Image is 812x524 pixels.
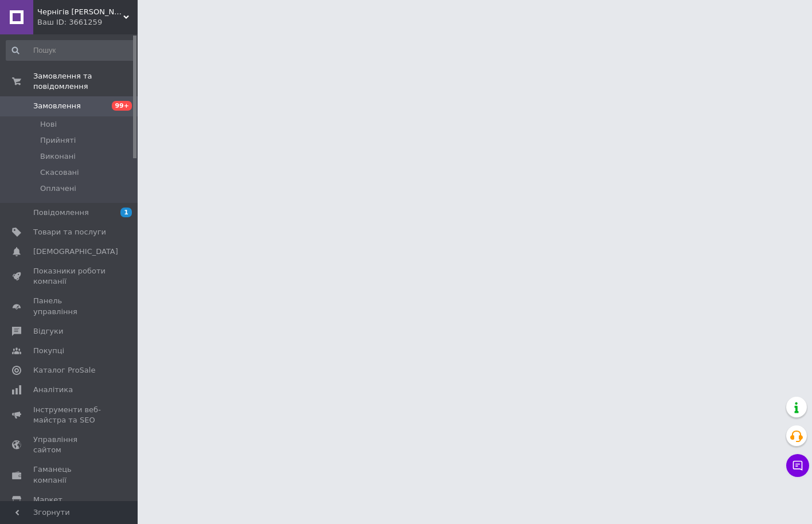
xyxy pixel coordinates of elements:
span: Замовлення та повідомлення [33,71,138,92]
span: Аналітика [33,385,73,395]
span: Панель управління [33,296,106,316]
span: Гаманець компанії [33,464,106,485]
span: Товари та послуги [33,227,106,237]
div: Ваш ID: 3661259 [37,17,138,28]
button: Чат з покупцем [786,454,809,477]
span: Каталог ProSale [33,365,95,376]
span: Нові [40,119,57,130]
span: Замовлення [33,101,81,111]
input: Пошук [6,40,135,61]
span: Покупці [33,346,64,356]
span: Інструменти веб-майстра та SEO [33,405,106,425]
span: [DEMOGRAPHIC_DATA] [33,247,118,257]
span: Управління сайтом [33,435,106,455]
span: Повідомлення [33,208,89,218]
span: 1 [120,208,132,217]
span: Прийняті [40,135,76,146]
span: Відгуки [33,326,63,337]
span: Маркет [33,495,63,505]
span: Показники роботи компанії [33,266,106,287]
span: Виконані [40,151,76,162]
span: Оплачені [40,183,76,194]
span: Чернігів Кардан Деталь [37,7,123,17]
span: Скасовані [40,167,79,178]
span: 99+ [112,101,132,111]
